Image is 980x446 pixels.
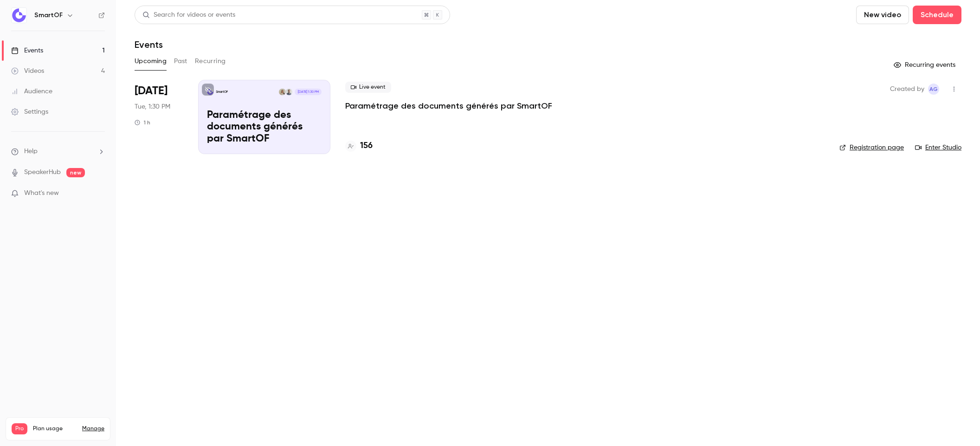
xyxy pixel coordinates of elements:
[135,102,170,111] span: Tue, 1:30 PM
[174,54,187,69] button: Past
[913,6,961,24] button: Schedule
[890,84,924,95] span: Created by
[11,107,48,116] div: Settings
[207,110,322,145] p: Paramétrage des documents générés par SmartOF
[216,90,228,94] p: SmartOF
[286,89,292,95] img: Barnabé Chauvin
[135,84,168,98] span: [DATE]
[82,425,104,433] a: Manage
[11,87,52,96] div: Audience
[24,147,38,156] span: Help
[929,84,938,95] span: AG
[195,54,226,69] button: Recurring
[24,168,61,177] a: SpeakerHub
[11,147,105,156] li: help-dropdown-opener
[135,54,167,69] button: Upcoming
[856,6,909,24] button: New video
[66,168,85,177] span: new
[345,82,391,93] span: Live event
[360,140,373,152] h4: 156
[24,188,59,198] span: What's new
[11,46,43,55] div: Events
[135,39,163,50] h1: Events
[295,89,321,95] span: [DATE] 1:30 PM
[279,89,285,95] img: Anaïs Granger
[33,425,77,433] span: Plan usage
[345,100,552,111] a: Paramétrage des documents générés par SmartOF
[34,11,63,20] h6: SmartOF
[135,80,183,154] div: Sep 30 Tue, 1:30 PM (Europe/Paris)
[142,10,235,20] div: Search for videos or events
[839,143,904,152] a: Registration page
[198,80,330,154] a: Paramétrage des documents générés par SmartOFSmartOFBarnabé ChauvinAnaïs Granger[DATE] 1:30 PMPar...
[12,423,27,434] span: Pro
[915,143,961,152] a: Enter Studio
[928,84,939,95] span: Anais Granger
[12,8,26,23] img: SmartOF
[135,119,150,126] div: 1 h
[890,58,961,72] button: Recurring events
[11,66,44,76] div: Videos
[345,140,373,152] a: 156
